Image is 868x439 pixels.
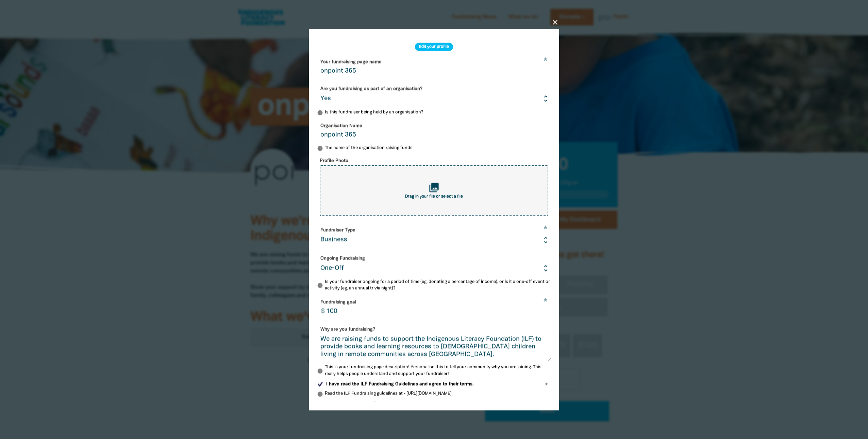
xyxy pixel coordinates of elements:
i: Required [545,383,548,389]
p: Read the ILF Fundraising guidelines at - [URL][DOMAIN_NAME] [317,390,551,397]
textarea: We are raising funds to support the Indigenous Literacy Foundation (ILF) to provide books and lea... [317,335,551,361]
input: Keep up to date on ILF news [317,401,323,407]
input: I have read the ILF Fundraising Guidelines and agree to their terms. [317,381,323,387]
i: info [317,282,323,288]
p: The name of the organisation raising funds [317,145,551,152]
span: I have read the ILF Fundraising Guidelines and agree to their terms. [326,381,473,387]
i: collections [429,182,440,193]
i: info [317,368,323,374]
input: eg. 350 [322,296,551,318]
p: Is your fundraiser ongoing for a period of time (eg. donating a percentage of income), or is it a... [317,279,551,292]
button: close [551,18,559,26]
span: Keep up to date on ILF news [326,401,389,407]
h2: Edit your profile [415,42,453,51]
span: $ [317,296,325,318]
p: Is this fundraiser being held by an organisation? [317,109,551,116]
p: This is your fundraising page description! Personalise this to tell your community why you are jo... [317,364,551,377]
i: info [317,109,323,116]
i: info [317,391,323,397]
i: info [317,145,323,151]
span: Drag in your file or select a file [405,194,463,198]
